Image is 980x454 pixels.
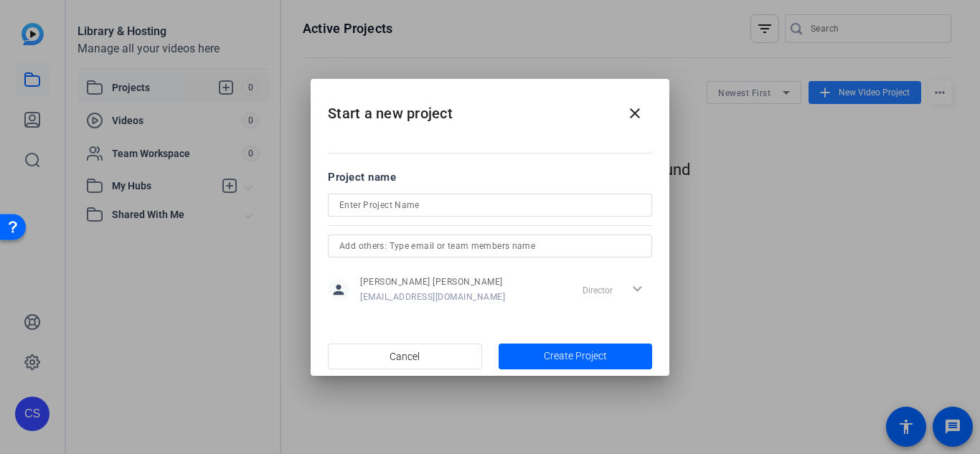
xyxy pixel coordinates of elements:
[311,79,669,137] h2: Start a new project
[499,344,653,369] button: Create Project
[328,344,482,369] button: Cancel
[360,276,505,288] span: [PERSON_NAME] [PERSON_NAME]
[339,197,641,214] input: Enter Project Name
[390,343,420,370] span: Cancel
[360,291,505,303] span: [EMAIL_ADDRESS][DOMAIN_NAME]
[544,349,607,364] span: Create Project
[339,237,641,255] input: Add others: Type email or team members name
[626,105,644,122] mat-icon: close
[328,279,349,301] mat-icon: person
[328,169,652,185] div: Project name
